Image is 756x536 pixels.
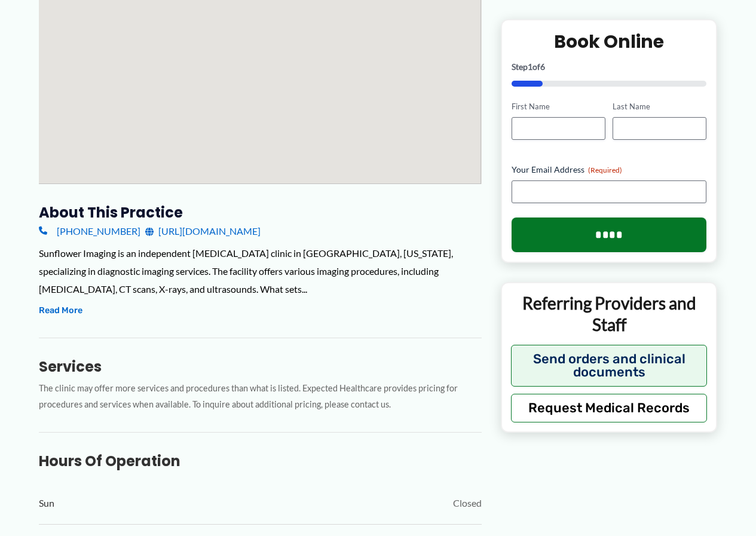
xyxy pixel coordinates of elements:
span: (Required) [588,166,622,174]
span: Closed [453,494,482,512]
button: Request Medical Records [511,393,708,422]
a: [URL][DOMAIN_NAME] [145,222,261,240]
a: [PHONE_NUMBER] [39,222,140,240]
h3: Hours of Operation [39,452,482,470]
label: Your Email Address [512,164,707,176]
h3: Services [39,357,482,376]
span: 6 [540,62,545,72]
p: The clinic may offer more services and procedures than what is listed. Expected Healthcare provid... [39,381,482,413]
p: Referring Providers and Staff [511,292,708,336]
label: First Name [512,101,605,112]
div: Sunflower Imaging is an independent [MEDICAL_DATA] clinic in [GEOGRAPHIC_DATA], [US_STATE], speci... [39,244,482,298]
label: Last Name [613,101,706,112]
span: 1 [528,62,532,72]
button: Send orders and clinical documents [511,344,708,386]
button: Read More [39,304,82,318]
p: Step of [512,63,707,71]
span: Sun [39,494,54,512]
h2: Book Online [512,30,707,53]
h3: About this practice [39,203,482,222]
